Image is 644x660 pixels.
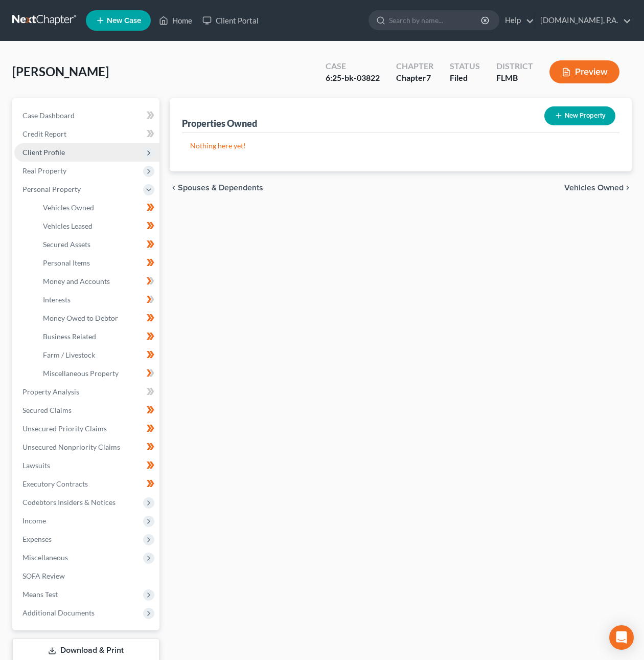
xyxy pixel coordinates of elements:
div: District [496,60,533,72]
div: Filed [450,72,480,84]
div: Case [326,60,380,72]
a: Unsecured Priority Claims [14,420,159,438]
span: Vehicles Leased [43,222,93,230]
a: Client Portal [197,11,264,30]
span: Means Test [22,590,58,599]
span: Business Related [43,332,96,341]
a: Vehicles Leased [35,217,159,235]
a: Help [500,11,534,30]
span: Credit Report [22,129,66,138]
span: Additional Documents [22,608,95,617]
a: Secured Assets [35,235,159,254]
button: chevron_left Spouses & Dependents [170,184,263,192]
span: Secured Assets [43,240,90,249]
span: Codebtors Insiders & Notices [22,498,116,507]
span: Income [22,516,46,525]
span: Expenses [22,535,52,543]
a: Business Related [35,327,159,346]
a: Lawsuits [14,456,159,475]
span: Spouses & Dependents [178,184,263,192]
a: Miscellaneous Property [35,364,159,383]
span: Secured Claims [22,406,72,414]
div: Chapter [396,72,433,84]
span: Money Owed to Debtor [43,314,118,322]
a: Money and Accounts [35,272,159,291]
button: Preview [549,60,619,83]
span: Miscellaneous Property [43,369,119,378]
p: Nothing here yet! [190,141,611,151]
a: Property Analysis [14,383,159,401]
a: Credit Report [14,125,159,143]
i: chevron_right [624,184,632,192]
span: Real Property [22,166,66,175]
a: Home [154,11,197,30]
a: Personal Items [35,254,159,272]
span: Vehicles Owned [43,203,94,212]
button: New Property [544,106,615,125]
div: Open Intercom Messenger [609,625,634,650]
span: Personal Items [43,258,90,267]
span: Money and Accounts [43,277,110,285]
div: Chapter [396,60,433,72]
i: chevron_left [170,184,178,192]
span: Farm / Livestock [43,350,95,359]
span: Property Analysis [22,387,79,396]
div: Status [450,60,480,72]
span: SOFA Review [22,571,65,580]
a: [DOMAIN_NAME], P.A. [535,11,631,30]
span: Lawsuits [22,461,50,470]
div: FLMB [496,72,533,84]
span: Unsecured Priority Claims [22,424,107,433]
a: Secured Claims [14,401,159,420]
span: [PERSON_NAME] [12,64,109,79]
div: Properties Owned [182,117,257,129]
span: Miscellaneous [22,553,68,562]
a: Farm / Livestock [35,346,159,364]
a: Case Dashboard [14,106,159,125]
span: Interests [43,295,71,304]
span: Client Profile [22,148,65,157]
a: Executory Contracts [14,475,159,493]
span: 7 [426,73,431,82]
a: Vehicles Owned [35,199,159,217]
span: New Case [107,17,141,25]
a: Unsecured Nonpriority Claims [14,438,159,456]
span: Vehicles Owned [564,184,624,192]
a: SOFA Review [14,567,159,585]
div: 6:25-bk-03822 [326,72,380,84]
span: Executory Contracts [22,479,88,488]
span: Case Dashboard [22,111,75,120]
button: Vehicles Owned chevron_right [564,184,632,192]
span: Unsecured Nonpriority Claims [22,443,120,451]
input: Search by name... [389,11,482,30]
a: Money Owed to Debtor [35,309,159,327]
span: Personal Property [22,185,81,193]
a: Interests [35,291,159,309]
